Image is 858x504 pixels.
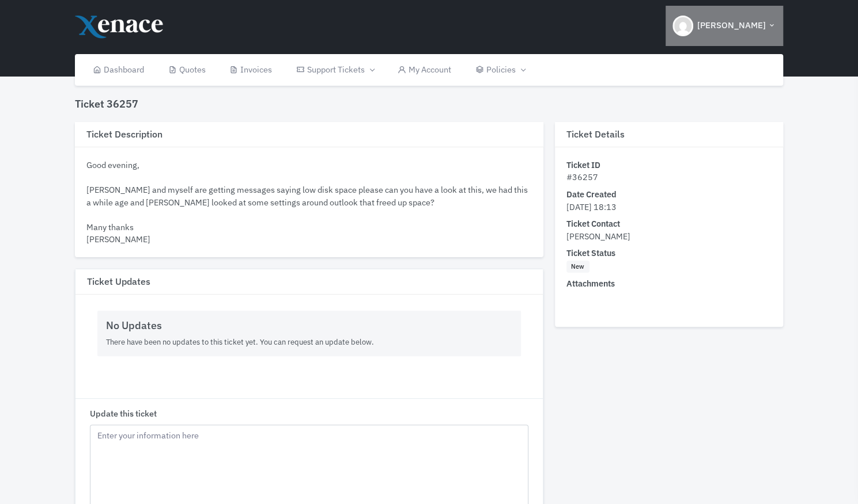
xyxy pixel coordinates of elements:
[81,54,156,86] a: Dashboard
[566,231,630,242] span: [PERSON_NAME]
[566,277,772,290] dt: Attachments
[156,54,218,86] a: Quotes
[566,201,617,212] span: [DATE] 18:13
[86,159,531,246] div: Good evening, [PERSON_NAME] and myself are getting messages saying low disk space please can you ...
[566,217,772,230] dt: Ticket Contact
[90,407,157,420] label: Update this ticket
[217,54,284,86] a: Invoices
[672,16,693,36] img: Header Avatar
[75,122,543,147] h3: Ticket Description
[463,54,536,86] a: Policies
[566,247,772,259] dt: Ticket Status
[284,54,385,86] a: Support Tickets
[75,269,542,295] h3: Ticket Updates
[555,122,783,147] h3: Ticket Details
[106,319,512,332] h5: No Updates
[566,188,772,201] dt: Date Created
[697,19,766,32] span: [PERSON_NAME]
[566,159,772,171] dt: Ticket ID
[566,171,598,182] span: #36257
[666,6,783,46] button: [PERSON_NAME]
[75,98,138,110] h4: Ticket 36257
[566,261,589,273] span: New
[106,337,512,348] p: There have been no updates to this ticket yet. You can request an update below.
[385,54,463,86] a: My Account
